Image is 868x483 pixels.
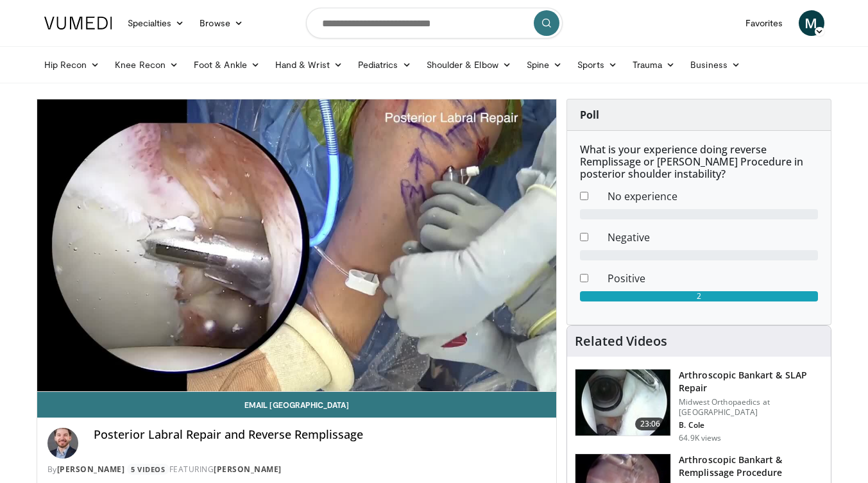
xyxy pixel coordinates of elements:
[570,52,625,78] a: Sports
[679,369,823,394] h3: Arthroscopic Bankart & SLAP Repair
[598,189,828,204] dd: No experience
[47,464,547,475] div: By FEATURING
[575,334,667,349] h4: Related Videos
[419,52,519,78] a: Shoulder & Elbow
[625,52,683,78] a: Trauma
[192,10,251,36] a: Browse
[799,10,824,36] a: M
[519,52,570,78] a: Spine
[350,52,419,78] a: Pediatrics
[57,464,125,475] a: [PERSON_NAME]
[580,144,818,181] h6: What is your experience doing reverse Remplissage or [PERSON_NAME] Procedure in posterior shoulde...
[268,52,350,78] a: Hand & Wrist
[306,8,563,38] input: Search topics, interventions
[679,453,823,479] h3: Arthroscopic Bankart & Remplissage Procedure
[37,52,108,78] a: Hip Recon
[214,464,282,475] a: [PERSON_NAME]
[598,230,828,245] dd: Negative
[37,99,557,392] video-js: Video Player
[94,428,547,442] h4: Posterior Labral Repair and Reverse Remplissage
[580,291,818,301] div: 2
[44,17,112,30] img: VuMedi Logo
[127,464,169,475] a: 5 Videos
[679,420,823,430] p: B. Cole
[186,52,268,78] a: Foot & Ankle
[679,433,721,443] p: 64.9K views
[107,52,186,78] a: Knee Recon
[120,10,192,36] a: Specialties
[575,369,670,436] img: cole_0_3.png.150x105_q85_crop-smart_upscale.jpg
[738,10,791,36] a: Favorites
[580,108,599,122] strong: Poll
[679,397,823,418] p: Midwest Orthopaedics at [GEOGRAPHIC_DATA]
[598,271,828,286] dd: Positive
[635,418,666,430] span: 23:06
[683,52,748,78] a: Business
[575,369,823,443] a: 23:06 Arthroscopic Bankart & SLAP Repair Midwest Orthopaedics at [GEOGRAPHIC_DATA] B. Cole 64.9K ...
[47,428,78,459] img: Avatar
[37,392,557,418] a: Email [GEOGRAPHIC_DATA]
